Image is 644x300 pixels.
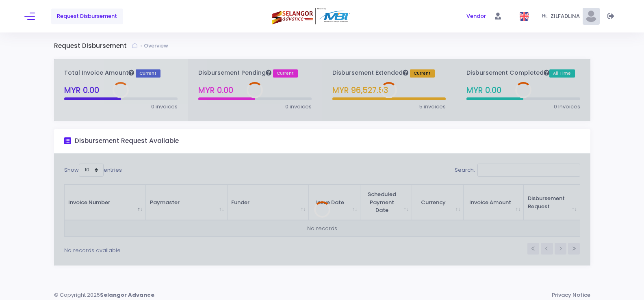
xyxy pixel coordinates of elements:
span: ZILFADLINA [551,12,583,20]
span: Vendor [466,12,486,20]
img: Pic [583,8,600,25]
a: Request Disbursement [51,9,123,24]
div: © Copyright 2025 . [54,291,162,299]
h3: Request Disbursement [54,42,132,50]
strong: Selangor Advance [100,291,154,299]
img: Logo [272,8,351,25]
span: Request Disbursement [57,12,117,20]
a: Overview [144,42,170,50]
a: Privacy Notice [552,291,590,299]
span: Hi, [542,13,551,20]
h3: Disbursement Request Available [75,137,179,145]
